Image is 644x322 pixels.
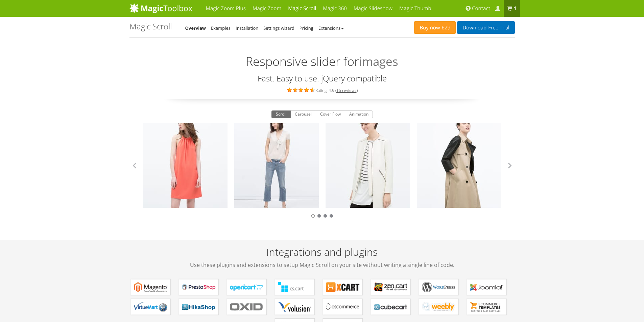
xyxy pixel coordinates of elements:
[134,302,168,312] b: Magic Scroll for VirtueMart
[134,282,168,292] b: Magic Scroll for Magento
[470,302,504,312] b: Magic Scroll for ecommerce Templates
[230,282,264,292] b: Magic Scroll for OpenCart
[129,246,515,269] h2: Integrations and plugins
[323,279,363,295] a: Magic Scroll for X-Cart
[486,25,509,30] span: Free Trial
[374,282,408,292] b: Magic Scroll for Zen Cart
[227,299,267,315] a: Magic Scroll for OXID
[131,299,171,315] a: Magic Scroll for VirtueMart
[467,279,507,295] a: Magic Scroll for Joomla
[182,282,216,292] b: Magic Scroll for PrestaShop
[323,299,363,315] a: Magic Scroll for osCommerce
[230,302,264,312] b: Magic Scroll for OXID
[472,5,490,12] span: Contact
[129,261,515,269] span: Use these plugins and extensions to setup Magic Scroll on your site without writing a single line...
[326,302,360,312] b: Magic Scroll for osCommerce
[414,21,456,34] a: Buy now£29
[129,46,515,71] h2: Responsive slider for
[316,110,345,119] button: Cover Flow
[422,282,456,292] b: Magic Scroll for WordPress
[179,279,219,295] a: Magic Scroll for PrestaShop
[374,302,408,312] b: Magic Scroll for CubeCart
[263,25,294,31] a: Settings wizard
[131,279,171,295] a: Magic Scroll for Magento
[345,110,373,119] button: Animation
[422,302,456,312] b: Magic Scroll for Weebly
[457,21,515,34] a: DownloadFree Trial
[336,88,357,93] a: 16 reviews
[129,22,172,31] h1: Magic Scroll
[440,25,451,30] span: £29
[326,282,360,292] b: Magic Scroll for X-Cart
[371,299,411,315] a: Magic Scroll for CubeCart
[419,299,459,315] a: Magic Scroll for Weebly
[185,25,206,31] a: Overview
[211,25,231,31] a: Examples
[182,302,216,312] b: Magic Scroll for HikaShop
[227,279,267,295] a: Magic Scroll for OpenCart
[371,279,411,295] a: Magic Scroll for Zen Cart
[278,282,312,292] b: Magic Scroll for CS-Cart
[514,5,517,12] b: 1
[470,282,504,292] b: Magic Scroll for Joomla
[236,25,258,31] a: Installation
[275,279,315,295] a: Magic Scroll for CS-Cart
[359,53,398,71] span: images
[467,299,507,315] a: Magic Scroll for ecommerce Templates
[419,279,459,295] a: Magic Scroll for WordPress
[278,302,312,312] b: Magic Scroll for Volusion
[275,299,315,315] a: Magic Scroll for Volusion
[318,25,344,31] a: Extensions
[129,74,515,83] h3: Fast. Easy to use. jQuery compatible
[129,3,192,13] img: MagicToolbox.com - Image tools for your website
[300,25,313,31] a: Pricing
[290,110,316,119] button: Carousel
[179,299,219,315] a: Magic Scroll for HikaShop
[129,86,515,94] div: Rating: 4.9 ( )
[271,110,291,119] button: Scroll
